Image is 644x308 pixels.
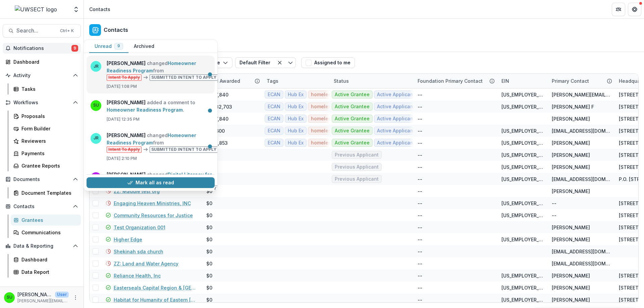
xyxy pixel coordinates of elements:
div: EIN [497,77,513,84]
div: Dashboard [21,256,75,263]
div: $0 [206,236,212,243]
span: homelessness prevention [311,92,372,98]
button: Open Data & Reporting [3,241,81,251]
a: Dashboard [3,56,81,67]
button: Assigned to me [301,57,355,68]
a: Payments [11,148,81,159]
span: homelessness prevention [311,128,372,134]
div: Primary Contact [548,74,615,88]
a: Habitat for Humanity of Eastern [US_STATE], Inc. [114,296,198,303]
button: Open Workflows [3,97,81,108]
a: Higher Edge [114,236,142,243]
div: -- [418,200,422,207]
span: ECAN [268,128,280,134]
button: Archived [128,40,160,53]
div: -- [418,284,422,291]
div: Tags [263,77,282,84]
span: Search... [16,27,56,34]
div: $0 [206,296,212,303]
button: Open Activity [3,70,81,81]
p: [PERSON_NAME][EMAIL_ADDRESS][PERSON_NAME][DOMAIN_NAME] [17,298,69,304]
div: Ctrl + K [59,27,75,35]
a: Grantees [89,39,116,52]
div: Contacts [89,6,110,13]
a: People [119,39,141,52]
a: Grantees [11,214,81,226]
div: -- [552,212,556,219]
span: Previous Applicant [335,164,379,170]
div: -- [418,91,422,98]
div: [US_EMPLOYER_IDENTIFICATION_NUMBER] [501,284,544,291]
div: [PERSON_NAME] [552,296,590,303]
div: [US_EMPLOYER_IDENTIFICATION_NUMBER] [501,91,544,98]
div: Foundation Primary Contact [414,74,497,88]
p: changed from [107,171,221,192]
span: Active Grantee [335,140,370,146]
div: [PERSON_NAME][EMAIL_ADDRESS][DOMAIN_NAME] [552,91,611,98]
a: Form Builder [11,123,81,134]
div: Tasks [21,85,75,93]
a: Shekinah sda church [114,248,163,255]
div: [US_EMPLOYER_IDENTIFICATION_NUMBER] [501,151,544,159]
div: [US_EMPLOYER_IDENTIFICATION_NUMBER] [501,127,544,134]
div: [US_EMPLOYER_IDENTIFICATION_NUMBER] [501,236,544,243]
div: Reviewers [21,137,75,144]
div: -- [418,164,422,171]
a: Homeowner Readiness Program [107,107,183,113]
div: -- [418,212,422,219]
div: [EMAIL_ADDRESS][DOMAIN_NAME] [552,127,611,134]
div: [PERSON_NAME] [552,115,590,122]
div: $0 [206,248,212,255]
div: $0 [206,260,212,267]
p: changed from [107,60,221,81]
div: $0 [206,200,212,207]
a: Test Organization 001 [114,224,165,231]
div: -- [418,151,422,159]
a: Reliance Health, Inc [114,272,161,279]
a: ZZ: Land and Water Agency [114,260,178,267]
a: Homeowner Readiness Program [107,60,196,73]
span: Previous Applicant [335,176,379,182]
p: [PERSON_NAME] [17,291,52,298]
span: Hub Ex [288,92,304,98]
div: -- [418,176,422,183]
div: [PERSON_NAME] [552,164,590,171]
span: Active Grantee [335,104,370,110]
a: Proposals [11,111,81,122]
div: -- [418,103,422,110]
span: Active Grantee [335,92,370,98]
a: Homeowner Readiness Program [107,132,196,145]
div: [US_EMPLOYER_IDENTIFICATION_NUMBER] [501,103,544,110]
a: Document Templates [11,187,81,198]
div: Total Awarded [202,74,263,88]
div: Tags [263,74,330,88]
a: Tasks [11,83,81,95]
button: Notifications9 [3,43,81,54]
a: Data Report [11,266,81,278]
span: Activity [13,73,70,78]
div: [PERSON_NAME] [552,236,590,243]
div: $0 [206,188,212,195]
button: Get Help [628,3,641,16]
div: [PERSON_NAME] [552,188,590,195]
div: [PERSON_NAME] [552,151,590,159]
a: Communications [11,227,81,238]
span: homelessness prevention [311,104,372,110]
div: Communications [21,229,75,236]
div: Document Templates [21,189,75,196]
div: $0 [206,224,212,231]
div: Status [330,77,353,84]
div: Scott Umbel [7,295,12,300]
div: $0 [206,272,212,279]
span: Hub Ex [288,104,304,110]
div: Payments [21,150,75,157]
span: Previous Applicant [335,152,379,158]
div: [US_EMPLOYER_IDENTIFICATION_NUMBER] [501,139,544,146]
div: EIN [497,74,548,88]
div: Form Builder [21,125,75,132]
a: Dashboard [11,254,81,265]
button: Mark all as read [87,177,215,188]
span: homelessness prevention [311,140,372,146]
div: [PERSON_NAME] [552,272,590,279]
span: Active Applicant [377,140,415,146]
